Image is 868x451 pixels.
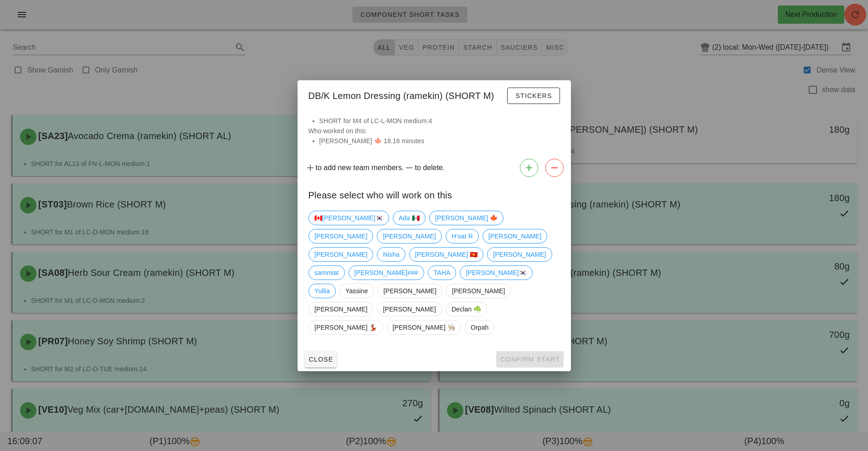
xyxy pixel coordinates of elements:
[398,211,419,225] span: Ada 🇲🇽
[493,248,546,261] span: [PERSON_NAME]
[451,302,481,316] span: Declan ☘️
[383,248,399,261] span: Nisha
[314,211,383,225] span: 🇨🇦[PERSON_NAME]🇰🇷
[314,229,367,243] span: [PERSON_NAME]
[383,284,436,298] span: [PERSON_NAME]
[452,284,505,298] span: [PERSON_NAME]
[383,229,436,243] span: [PERSON_NAME]
[466,266,527,280] span: [PERSON_NAME]🇰🇷
[433,266,450,280] span: TAHA
[314,248,367,261] span: [PERSON_NAME]
[298,116,571,155] div: Who worked on this:
[471,321,488,334] span: Orpah
[488,229,541,243] span: [PERSON_NAME]
[308,356,334,363] span: Close
[507,88,560,104] button: Stickers
[314,302,367,316] span: [PERSON_NAME]
[298,155,571,181] div: to add new team members. to delete.
[451,229,473,243] span: H'oat R
[319,136,560,146] li: [PERSON_NAME] 🍁 18.16 minutes
[314,284,330,298] span: Yullia
[435,211,498,225] span: [PERSON_NAME] 🍁
[298,181,571,207] div: Please select who will work on this
[415,248,478,261] span: [PERSON_NAME] 🇻🇳
[345,284,368,298] span: Yassine
[515,92,552,99] span: Stickers
[383,302,436,316] span: [PERSON_NAME]
[314,321,377,334] span: [PERSON_NAME] 💃🏽
[298,80,571,109] div: DB/K Lemon Dressing (ramekin) (SHORT M)
[354,266,418,280] span: [PERSON_NAME]###
[392,321,455,334] span: [PERSON_NAME] 👨🏼‍🍳
[319,116,560,126] li: SHORT for M4 of LC-L-MON medium:4
[305,351,337,368] button: Close
[314,266,339,280] span: sammiat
